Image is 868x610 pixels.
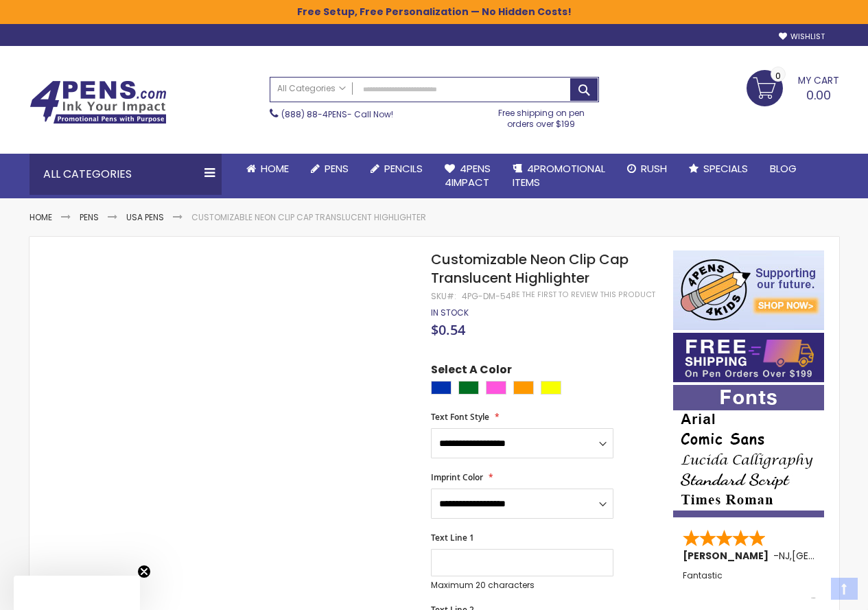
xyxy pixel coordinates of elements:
span: Specials [703,161,748,176]
img: font-personalization-examples [673,385,824,517]
div: 4PG-DM-54 [462,291,511,302]
div: Availability [431,307,469,318]
img: Free shipping on orders over $199 [673,333,824,382]
li: Customizable Neon Clip Cap Translucent Highlighter [191,212,426,223]
a: (888) 88-4PENS [281,108,347,120]
a: Pens [80,211,99,223]
span: Text Line 1 [431,532,474,543]
a: All Categories [270,78,353,100]
a: 0.00 0 [747,70,839,104]
span: All Categories [277,83,346,94]
a: USA Pens [126,211,164,223]
span: 0.00 [806,86,831,104]
span: [PERSON_NAME] [683,549,773,563]
span: Rush [641,161,667,176]
span: In stock [431,307,469,318]
span: Pencils [384,161,423,176]
div: Close teaser [14,576,140,610]
span: Text Font Style [431,411,489,423]
span: Blog [770,161,797,176]
span: Pens [325,161,349,176]
div: Fantastic [683,571,816,600]
a: Pens [300,154,360,184]
div: Orange [513,381,534,395]
span: 4Pens 4impact [445,161,491,189]
img: 4pens 4 kids [673,250,824,330]
button: Close teaser [137,565,151,578]
span: - Call Now! [281,108,393,120]
a: Specials [678,154,759,184]
p: Maximum 20 characters [431,580,613,591]
a: Home [235,154,300,184]
span: Imprint Color [431,471,483,483]
span: $0.54 [431,320,465,339]
img: 4Pens Custom Pens and Promotional Products [30,80,167,124]
span: Select A Color [431,362,512,381]
a: Be the first to review this product [511,290,655,300]
a: Wishlist [779,32,825,42]
span: NJ [779,549,790,563]
a: 4Pens4impact [434,154,502,198]
strong: SKU [431,290,456,302]
span: Home [261,161,289,176]
a: Rush [616,154,678,184]
a: Blog [759,154,808,184]
div: Blue [431,381,451,395]
a: Pencils [360,154,434,184]
a: Home [30,211,52,223]
div: Yellow [541,381,561,395]
div: Free shipping on pen orders over $199 [484,102,599,130]
a: Top [831,578,858,600]
span: Customizable Neon Clip Cap Translucent Highlighter [431,250,629,288]
div: Pink [486,381,506,395]
span: 0 [775,69,781,82]
span: 4PROMOTIONAL ITEMS [513,161,605,189]
a: 4PROMOTIONALITEMS [502,154,616,198]
div: All Categories [30,154,222,195]
div: Green [458,381,479,395]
